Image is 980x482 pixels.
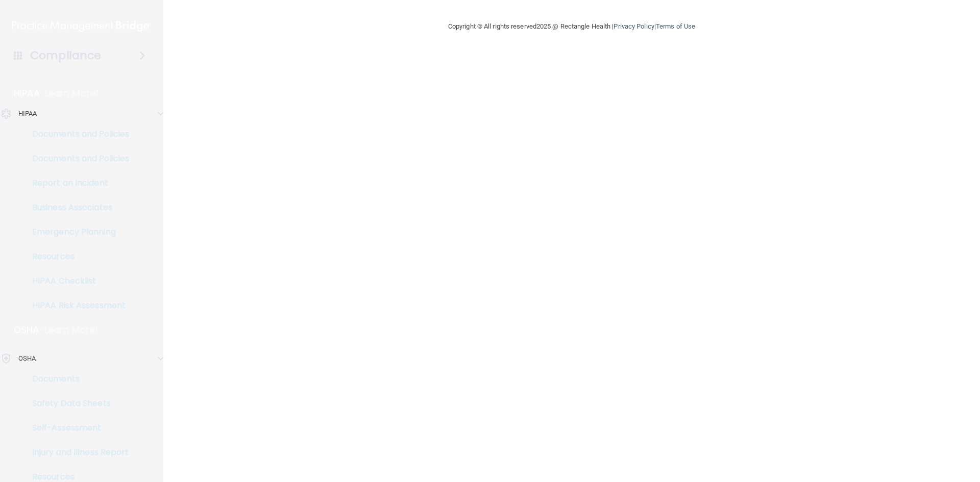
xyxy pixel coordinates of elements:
[7,202,146,213] p: Business Associates
[18,108,37,120] p: HIPAA
[7,154,146,164] p: Documents and Policies
[7,129,146,139] p: Documents and Policies
[385,10,758,43] div: Copyright © All rights reserved 2025 @ Rectangle Health | |
[7,398,146,409] p: Safety Data Sheets
[7,423,146,433] p: Self-Assessment
[614,22,654,30] a: Privacy Policy
[7,374,146,384] p: Documents
[14,87,40,99] p: HIPAA
[7,447,146,458] p: Injury and Illness Report
[30,48,101,63] h4: Compliance
[14,324,39,336] p: OSHA
[7,276,146,286] p: HIPAA Checklist
[656,22,695,30] a: Terms of Use
[18,352,36,365] p: OSHA
[7,472,146,482] p: Resources
[7,251,146,262] p: Resources
[7,227,146,237] p: Emergency Planning
[12,16,151,36] img: PMB logo
[7,300,146,311] p: HIPAA Risk Assessment
[7,178,146,188] p: Report an Incident
[44,324,99,336] p: Learn More!
[45,87,99,99] p: Learn More!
